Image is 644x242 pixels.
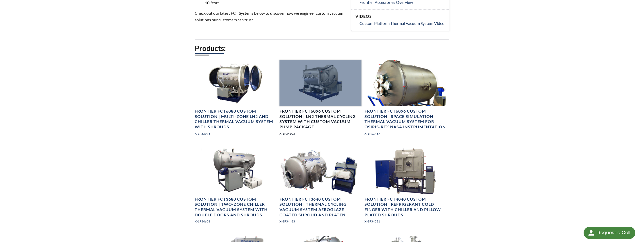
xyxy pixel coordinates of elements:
h4: Frontier FCT6080 Custom Solution | Multi-Zone LN2 and Chiller Thermal Vacuum System with Shrouds [195,109,276,130]
p: X-1P34103 [279,131,361,136]
div: Request a Call [584,227,635,239]
p: X-1P34483 [279,219,361,224]
h4: Frontier FCT6096 Custom Solution | LN2 Thermal Cycling System with Custom Vacuum Pump Package [279,109,361,130]
h2: Products: [195,44,449,53]
div: Request a Call [598,227,630,238]
h4: Frontier FCT3640 Custom Solution | Thermal Cycling Vacuum System Aeroglaze Coated Shroud and Platen [279,197,361,218]
img: round button [587,229,595,237]
a: Image showing full view of vacuum chamber, controller and coolers/Frontier FCT3680 Custom Solutio... [195,148,276,228]
h4: Frontier FCT3680 Custom Solution | Two-Zone Chiller Thermal Vacuum System with Double Doors and S... [195,197,276,218]
a: Custom Solution | Horizontal Cylindrical Thermal Vacuum (TVAC) Test System, side view, chamber do... [195,60,276,140]
p: X-1P34531 [365,219,446,224]
p: Check out our latest FCT Systems below to discover how we engineer custom vacuum solutions our cu... [195,10,345,23]
a: Large Space Simulation Vacuum System with stainless steel cylindrical chamber including viewports... [365,60,446,140]
a: Custom Thermal Vacuum System, angled viewFrontier FCT6096 Custom Solution | LN2 Thermal Cycling S... [279,60,361,140]
p: X-1P33973 [195,131,276,136]
a: Vacuum Chamber with chillerFrontier FCT4040 Custom Solution | Refrigerant Cold Finger with Chille... [365,148,446,228]
p: X-1P34601 [195,219,276,224]
span: Custom Platform Thermal Vacuum System Video [359,21,444,26]
h4: Frontier FCT4040 Custom Solution | Refrigerant Cold Finger with Chiller and Pillow Plated Shrouds [365,197,446,218]
a: Custom Platform Thermal Vacuum System Video [359,20,445,27]
h4: Videos [355,14,445,19]
p: X-1P11487 [365,131,446,136]
h4: Frontier FCT6096 Custom Solution | Space Simulation Thermal Vacuum System for OSIRIS-REx NASA Ins... [365,109,446,130]
a: Frontier Thermal Vacuum Chamber and Chiller System, angled viewFrontier FCT3640 Custom Solution |... [279,148,361,228]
